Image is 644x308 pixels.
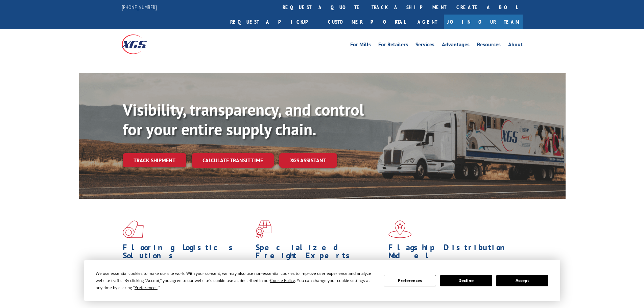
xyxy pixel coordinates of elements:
[442,42,470,49] a: Advantages
[225,15,323,29] a: Request a pickup
[122,4,157,10] a: [PHONE_NUMBER]
[440,275,492,286] button: Decline
[388,243,516,263] h1: Flagship Distribution Model
[123,243,251,263] h1: Flooring Logistics Solutions
[496,275,548,286] button: Accept
[96,270,376,291] div: We use essential cookies to make our site work. With your consent, we may also use non-essential ...
[444,15,523,29] a: Join Our Team
[123,99,364,140] b: Visibility, transparency, and control for your entire supply chain.
[350,42,371,49] a: For Mills
[256,220,271,238] img: xgs-icon-focused-on-flooring-red
[84,260,560,301] div: Cookie Consent Prompt
[388,220,412,238] img: xgs-icon-flagship-distribution-model-red
[279,153,337,168] a: XGS ASSISTANT
[123,220,144,238] img: xgs-icon-total-supply-chain-intelligence-red
[323,15,411,29] a: Customer Portal
[384,275,436,286] button: Preferences
[411,15,444,29] a: Agent
[192,153,274,168] a: Calculate transit time
[508,42,523,49] a: About
[135,285,158,290] span: Preferences
[415,42,434,49] a: Services
[378,42,408,49] a: For Retailers
[256,243,383,263] h1: Specialized Freight Experts
[477,42,501,49] a: Resources
[123,153,186,167] a: Track shipment
[270,278,295,283] span: Cookie Policy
